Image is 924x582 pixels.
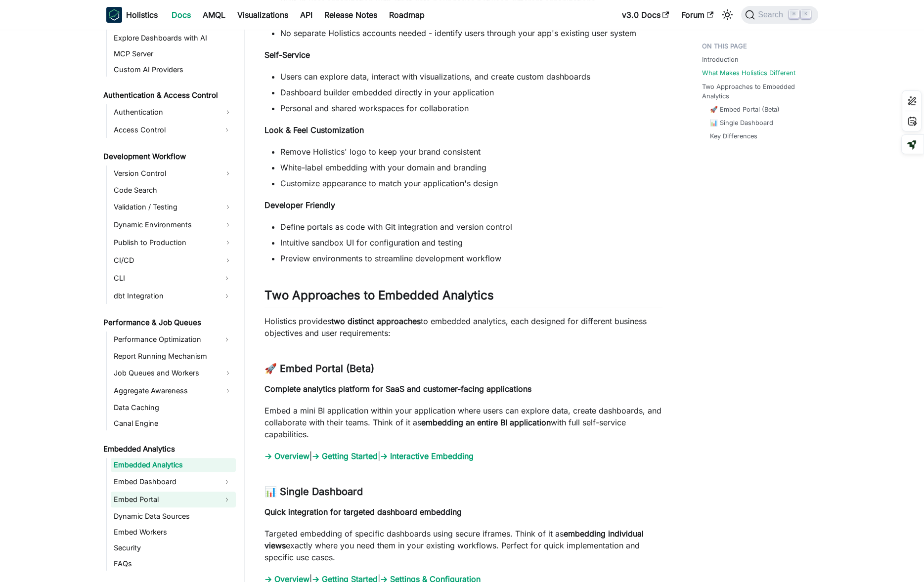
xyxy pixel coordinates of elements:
[421,417,551,427] strong: embedding an entire BI application
[111,235,236,250] a: Publish to Production
[280,221,662,233] li: Define portals as code with Git integration and version control
[264,315,662,339] p: Holistics provides to embedded analytics, each designed for different business objectives and use...
[710,105,780,114] a: 🚀 Embed Portal (Beta)
[111,458,236,472] a: Embedded Analytics
[111,183,236,197] a: Code Search
[100,150,236,164] a: Development Workflow
[755,10,789,19] span: Search
[264,125,364,135] strong: Look & Feel Customization
[218,122,236,138] button: Expand sidebar category 'Access Control'
[741,6,818,24] button: Search (Command+K)
[218,474,236,490] button: Expand sidebar category 'Embed Dashboard'
[218,332,236,347] button: Expand sidebar category 'Performance Optimization'
[264,529,644,550] strong: embedding individual views
[111,104,236,120] a: Authentication
[264,507,462,517] strong: Quick integration for targeted dashboard embedding
[331,316,421,326] strong: two distinct approaches
[383,7,431,23] a: Roadmap
[111,199,236,215] a: Validation / Testing
[106,7,122,23] img: Holistics
[710,131,757,141] a: Key Differences
[264,405,662,440] p: Embed a mini BI application within your application where users can explore data, create dashboar...
[264,384,531,394] strong: Complete analytics platform for SaaS and customer-facing applications
[280,27,662,39] li: No separate Holistics accounts needed - identify users through your app's existing user system
[710,118,773,127] a: 📊 Single Dashboard
[111,525,236,539] a: Embed Workers
[111,401,236,415] a: Data Caching
[801,10,811,19] kbd: K
[111,416,236,430] a: Canal Engine
[111,270,218,286] a: CLI
[96,30,245,582] nav: Docs sidebar
[312,451,378,461] a: → Getting Started
[111,509,236,523] a: Dynamic Data Sources
[218,270,236,286] button: Expand sidebar category 'CLI'
[218,288,236,304] button: Expand sidebar category 'dbt Integration'
[111,541,236,555] a: Security
[702,68,795,78] a: What Makes Holistics Different
[126,9,158,21] b: Holistics
[111,349,236,363] a: Report Running Mechanism
[702,55,739,64] a: Introduction
[280,71,662,83] li: Users can explore data, interact with visualizations, and create custom dashboards
[111,492,218,507] a: Embed Portal
[280,252,662,264] li: Preview environments to streamline development workflow
[280,162,662,173] li: White-label embedding with your domain and branding
[111,166,236,181] a: Version Control
[231,7,294,23] a: Visualizations
[280,102,662,114] li: Personal and shared workspaces for collaboration
[264,528,662,563] p: Targeted embedding of specific dashboards using secure iframes. Think of it as exactly where you ...
[719,7,735,23] button: Switch between dark and light mode (currently light mode)
[218,492,236,507] button: Expand sidebar category 'Embed Portal'
[111,288,218,304] a: dbt Integration
[789,10,799,19] kbd: ⌘
[111,31,236,45] a: Explore Dashboards with AI
[106,7,158,23] a: HolisticsHolistics
[264,451,309,461] a: → Overview
[111,47,236,61] a: MCP Server
[616,7,675,23] a: v3.0 Docs
[111,332,218,347] a: Performance Optimization
[264,486,662,498] h3: 📊 Single Dashboard
[280,86,662,98] li: Dashboard builder embedded directly in your application
[111,474,218,490] a: Embed Dashboard
[264,450,662,462] p: | |
[111,252,236,268] a: CI/CD
[111,557,236,571] a: FAQs
[264,200,335,210] strong: Developer Friendly
[280,177,662,189] li: Customize appearance to match your application's design
[294,7,318,23] a: API
[166,7,197,23] a: Docs
[702,82,812,101] a: Two Approaches to Embedded Analytics
[111,63,236,77] a: Custom AI Providers
[111,383,236,399] a: Aggregate Awareness
[318,7,383,23] a: Release Notes
[380,451,474,461] a: → Interactive Embedding
[111,365,236,381] a: Job Queues and Workers
[264,288,662,307] h2: Two Approaches to Embedded Analytics
[197,7,231,23] a: AMQL
[111,122,218,138] a: Access Control
[100,442,236,456] a: Embedded Analytics
[264,50,310,60] strong: Self-Service
[111,217,236,233] a: Dynamic Environments
[280,237,662,249] li: Intuitive sandbox UI for configuration and testing
[280,146,662,158] li: Remove Holistics' logo to keep your brand consistent
[100,88,236,102] a: Authentication & Access Control
[100,316,236,330] a: Performance & Job Queues
[264,363,662,375] h3: 🚀 Embed Portal (Beta)
[675,7,719,23] a: Forum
